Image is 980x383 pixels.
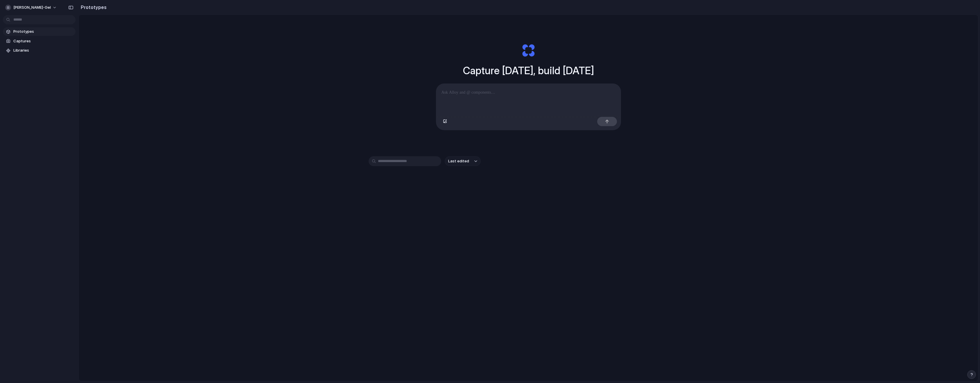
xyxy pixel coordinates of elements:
span: Captures [13,38,73,44]
button: [PERSON_NAME]-gel [3,3,60,12]
span: [PERSON_NAME]-gel [13,5,51,10]
a: Captures [3,37,76,46]
button: Last edited [445,156,481,166]
a: Prototypes [3,27,76,36]
h2: Prototypes [78,4,107,11]
span: Last edited [448,158,469,164]
span: Prototypes [13,29,73,35]
a: Libraries [3,46,76,55]
h1: Capture [DATE], build [DATE] [463,63,594,78]
span: Libraries [13,48,73,53]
